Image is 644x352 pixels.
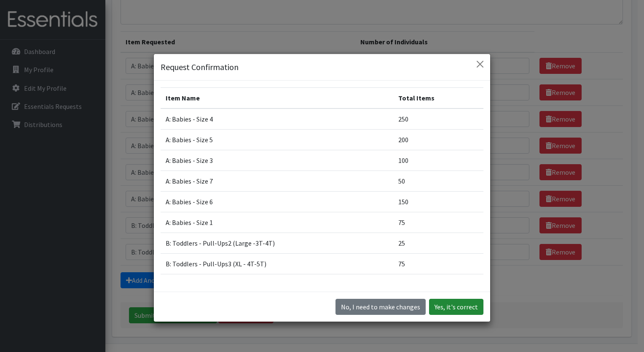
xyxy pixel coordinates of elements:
[161,129,393,150] td: A: Babies - Size 5
[393,150,483,171] td: 100
[161,61,239,73] h5: Request Confirmation
[161,212,393,233] td: A: Babies - Size 1
[161,87,393,108] th: Item Name
[161,233,393,253] td: B: Toddlers - Pull-Ups2 (Large -3T-4T)
[393,191,483,212] td: 150
[393,87,483,108] th: Total Items
[161,150,393,171] td: A: Babies - Size 3
[161,191,393,212] td: A: Babies - Size 6
[335,299,426,315] button: No I need to make changes
[161,291,483,304] p: Please confirm that the above list is what you meant to request.
[393,212,483,233] td: 75
[393,253,483,274] td: 75
[393,233,483,253] td: 25
[393,171,483,191] td: 50
[161,253,393,274] td: B: Toddlers - Pull-Ups3 (XL - 4T-5T)
[161,108,393,130] td: A: Babies - Size 4
[393,108,483,130] td: 250
[161,171,393,191] td: A: Babies - Size 7
[393,129,483,150] td: 200
[473,57,487,71] button: Close
[429,299,483,315] button: Yes, it's correct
